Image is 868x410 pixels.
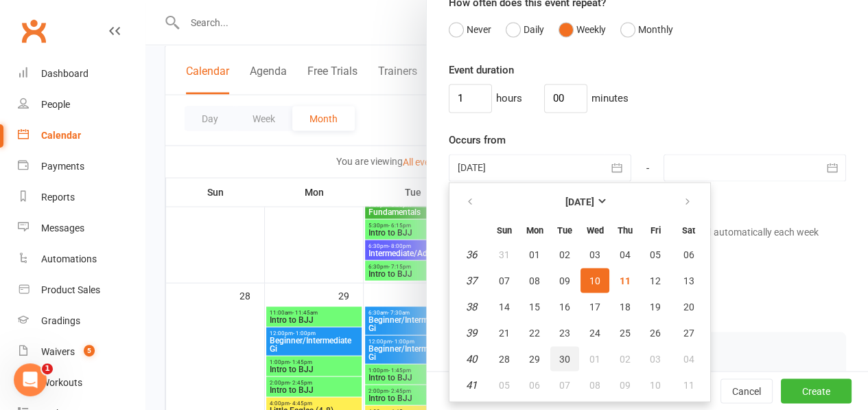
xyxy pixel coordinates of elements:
button: 12 [641,268,670,293]
span: 05 [499,379,510,390]
span: 20 [683,301,694,312]
button: 01 [580,346,609,371]
span: 02 [559,249,570,260]
button: 31 [490,242,519,266]
a: Dashboard [18,58,145,89]
button: 30 [550,346,579,371]
button: 09 [550,268,579,293]
label: Occurs from [449,132,506,148]
em: 38 [466,300,477,312]
a: Workouts [18,367,145,398]
button: 07 [550,372,579,397]
div: Payments [41,161,84,172]
span: 19 [650,301,661,312]
button: 03 [580,242,609,266]
small: Tuesday [557,225,572,235]
span: 11 [620,275,631,286]
span: 04 [620,249,631,260]
div: Gradings [41,315,80,326]
div: minutes [591,90,629,106]
button: 17 [580,294,609,319]
span: 27 [683,327,694,338]
button: 05 [490,372,519,397]
span: 03 [650,353,661,364]
button: 26 [641,320,670,345]
span: 05 [650,249,661,260]
button: 28 [490,346,519,371]
button: 18 [611,294,640,319]
a: Clubworx [16,14,51,48]
span: 08 [589,379,600,390]
span: 29 [529,353,540,364]
a: Reports [18,182,145,213]
span: 07 [499,275,510,286]
a: Automations [18,244,145,275]
a: Payments [18,151,145,182]
a: Gradings [18,306,145,337]
span: 24 [589,327,600,338]
span: 25 [620,327,631,338]
div: Messages [41,223,84,234]
button: 03 [641,346,670,371]
button: 10 [580,268,609,293]
button: 15 [520,294,549,319]
small: Wednesday [587,225,604,235]
div: hours [496,90,522,106]
button: 22 [520,320,549,345]
span: 07 [559,379,570,390]
button: 25 [611,320,640,345]
span: 22 [529,327,540,338]
span: 01 [529,249,540,260]
button: Monthly [620,16,673,43]
div: Workouts [41,377,82,388]
button: 04 [671,346,706,371]
div: Dashboard [41,68,89,79]
span: 04 [683,353,694,364]
button: Create [781,378,852,403]
button: Weekly [559,16,606,43]
button: 08 [580,372,609,397]
label: Event duration [449,62,514,78]
span: 06 [683,249,694,260]
button: 10 [641,372,670,397]
span: 31 [499,249,510,260]
span: 23 [559,327,570,338]
span: 1 [42,363,53,374]
button: 06 [520,372,549,397]
div: Automations [41,253,97,264]
small: Monday [526,225,543,235]
span: 18 [620,301,631,312]
button: 11 [611,268,640,293]
a: Messages [18,213,145,244]
span: 14 [499,301,510,312]
div: Calendar [41,130,81,141]
em: 37 [466,274,477,286]
em: 41 [466,378,477,391]
button: 14 [490,294,519,319]
span: 17 [589,301,600,312]
button: 19 [641,294,670,319]
div: Product Sales [41,284,100,295]
button: 06 [671,242,706,266]
button: 23 [550,320,579,345]
span: 10 [589,275,600,286]
button: 13 [671,268,706,293]
button: 01 [520,242,549,266]
button: 27 [671,320,706,345]
span: 09 [559,275,570,286]
small: Friday [650,225,661,235]
span: 01 [589,353,600,364]
small: Thursday [618,225,633,235]
span: 16 [559,301,570,312]
span: 15 [529,301,540,312]
div: Reports [41,192,75,203]
button: 08 [520,268,549,293]
button: 05 [641,242,670,266]
span: 06 [529,379,540,390]
button: 24 [580,320,609,345]
span: 03 [589,249,600,260]
span: 12 [650,275,661,286]
div: Waivers [41,346,75,357]
span: 5 [84,345,95,356]
button: Cancel [720,378,773,403]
